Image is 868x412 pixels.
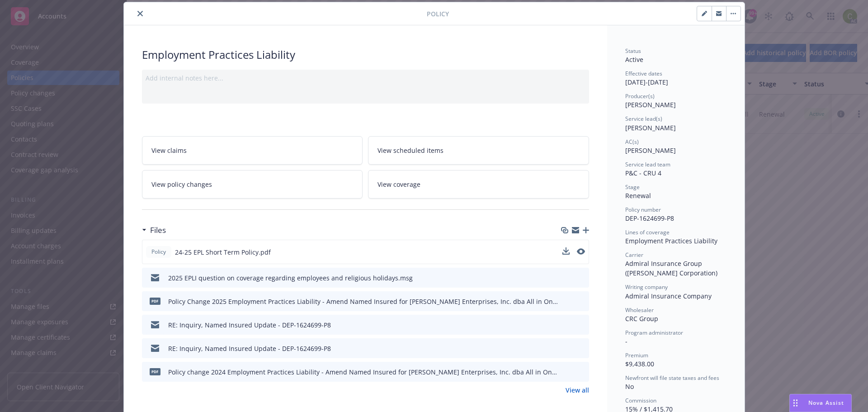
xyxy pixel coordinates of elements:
[625,191,651,200] span: Renewal
[427,9,449,19] span: Policy
[168,367,559,377] div: Policy change 2024 Employment Practices Liability - Amend Named Insured for [PERSON_NAME] Enterpr...
[625,314,658,323] span: CRC Group
[168,297,559,306] div: Policy Change 2025 Employment Practices Liability - Amend Named Insured for [PERSON_NAME] Enterpr...
[625,360,654,368] span: $9,438.00
[625,283,668,291] span: Writing company
[625,306,654,314] span: Wholesaler
[151,146,187,155] span: View claims
[789,394,852,412] button: Nova Assist
[368,136,589,165] a: View scheduled items
[625,55,643,64] span: Active
[625,292,712,300] span: Admiral Insurance Company
[168,320,331,330] div: RE: Inquiry, Named Insured Update - DEP-1624699-P8
[625,228,670,236] span: Lines of coverage
[563,344,570,353] button: download file
[377,146,443,155] span: View scheduled items
[625,169,661,177] span: P&C - CRU 4
[625,146,676,155] span: [PERSON_NAME]
[563,297,570,306] button: download file
[577,248,585,255] button: preview file
[808,399,844,407] span: Nova Assist
[151,180,212,189] span: View policy changes
[625,329,683,336] span: Program administrator
[563,273,570,283] button: download file
[625,351,648,359] span: Premium
[625,70,662,77] span: Effective dates
[142,170,363,199] a: View policy changes
[150,224,166,236] h3: Files
[150,368,160,375] span: pdf
[562,247,570,257] button: download file
[566,385,589,395] a: View all
[368,170,589,199] a: View coverage
[577,344,585,353] button: preview file
[577,367,585,377] button: preview file
[577,247,585,257] button: preview file
[563,367,570,377] button: download file
[577,297,585,306] button: preview file
[563,320,570,330] button: download file
[625,206,661,213] span: Policy number
[142,224,166,236] div: Files
[168,273,413,283] div: 2025 EPLI question on coverage regarding employees and religious holidays.msg
[625,123,676,132] span: [PERSON_NAME]
[577,320,585,330] button: preview file
[142,47,589,62] div: Employment Practices Liability
[142,136,363,165] a: View claims
[577,273,585,283] button: preview file
[625,397,656,404] span: Commission
[625,337,627,346] span: -
[625,115,662,123] span: Service lead(s)
[175,247,271,257] span: 24-25 EPL Short Term Policy.pdf
[625,100,676,109] span: [PERSON_NAME]
[625,382,634,391] span: No
[625,251,643,259] span: Carrier
[150,248,168,256] span: Policy
[377,180,420,189] span: View coverage
[625,92,655,100] span: Producer(s)
[790,394,801,412] div: Drag to move
[168,344,331,353] div: RE: Inquiry, Named Insured Update - DEP-1624699-P8
[150,298,160,304] span: pdf
[625,161,670,168] span: Service lead team
[625,70,726,87] div: [DATE] - [DATE]
[625,183,640,191] span: Stage
[625,259,717,277] span: Admiral Insurance Group ([PERSON_NAME] Corporation)
[135,8,146,19] button: close
[625,47,641,55] span: Status
[625,214,674,223] span: DEP-1624699-P8
[625,237,717,245] span: Employment Practices Liability
[146,73,585,83] div: Add internal notes here...
[625,374,719,382] span: Newfront will file state taxes and fees
[562,247,570,255] button: download file
[625,138,639,146] span: AC(s)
